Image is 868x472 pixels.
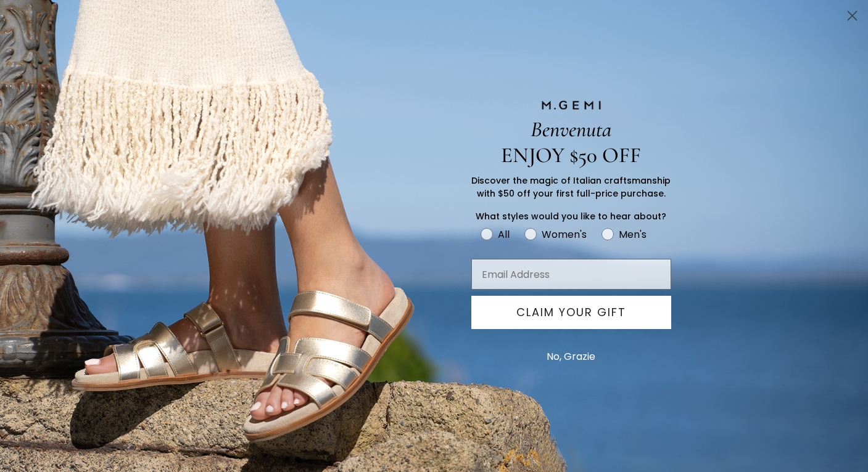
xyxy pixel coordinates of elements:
button: No, Grazie [540,341,601,372]
span: Discover the magic of Italian craftsmanship with $50 off your first full-price purchase. [471,174,671,200]
span: Benvenuta [531,116,611,142]
div: All [498,227,510,242]
input: Email Address [471,259,671,290]
button: CLAIM YOUR GIFT [471,296,671,329]
span: What styles would you like to hear about? [476,210,666,222]
div: Women's [542,227,587,242]
button: Close dialog [841,5,863,26]
span: ENJOY $50 OFF [501,142,641,168]
div: Men's [619,227,647,242]
img: M.GEMI [540,100,602,111]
